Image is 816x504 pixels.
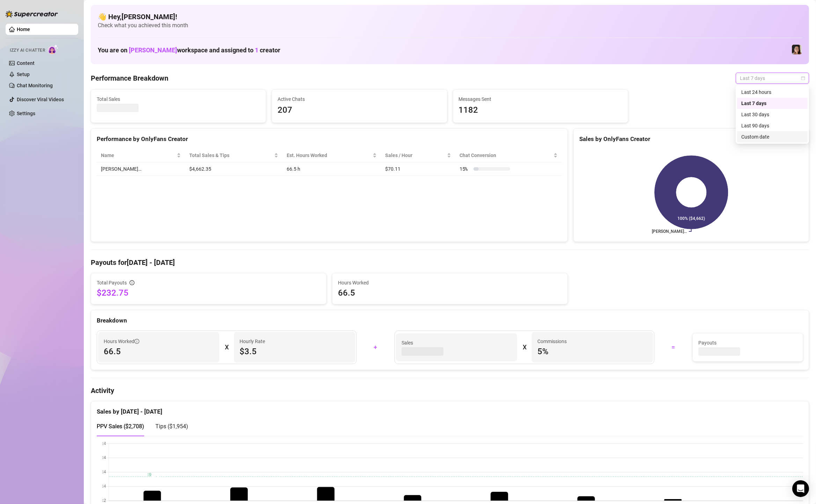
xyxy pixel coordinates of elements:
th: Total Sales & Tips [185,149,283,162]
span: Name [101,151,175,159]
div: Last 30 days [737,109,808,120]
span: calendar [801,76,805,80]
td: [PERSON_NAME]… [97,162,185,176]
td: $4,662.35 [185,162,283,176]
th: Sales / Hour [381,149,455,162]
div: Open Intercom Messenger [792,480,809,497]
h1: You are on workspace and assigned to creator [98,46,280,54]
div: Last 7 days [741,99,803,107]
span: Payouts [698,339,797,347]
div: + [361,342,390,353]
span: Tips ( $1,954 ) [155,423,188,430]
span: Check what you achieved this month [98,22,802,29]
a: Settings [17,111,35,116]
div: Last 90 days [741,122,803,129]
span: Sales [402,339,512,347]
div: Est. Hours Worked [287,151,371,159]
img: Luna [792,45,802,54]
span: 1 [255,46,258,54]
td: $70.11 [381,162,455,176]
div: Performance by OnlyFans Creator [97,134,562,144]
h4: Payouts for [DATE] - [DATE] [91,258,809,267]
span: Sales / Hour [385,151,446,159]
span: 66.5 [338,287,562,298]
a: Home [17,27,30,32]
span: 66.5 [104,346,214,357]
span: Total Sales [97,95,260,103]
div: = [659,342,688,353]
span: $3.5 [240,346,350,357]
span: info-circle [134,339,139,344]
img: logo-BBDzfeDw.svg [6,10,58,17]
h4: 👋 Hey, [PERSON_NAME] ! [98,12,802,22]
span: Active Chats [278,95,441,103]
span: Hours Worked [104,338,139,345]
div: Sales by [DATE] - [DATE] [97,401,803,416]
div: Last 24 hours [737,87,808,98]
th: Chat Conversion [455,149,562,162]
div: Sales by OnlyFans Creator [579,134,803,144]
span: Total Payouts [97,279,127,287]
span: 5 % [537,346,647,357]
div: X [523,342,526,353]
span: Chat Conversion [460,151,552,159]
div: Breakdown [97,316,803,325]
text: [PERSON_NAME]… [652,229,687,234]
h4: Performance Breakdown [91,73,168,83]
span: Total Sales & Tips [189,151,273,159]
div: Custom date [741,133,803,141]
span: 207 [278,104,441,117]
h4: Activity [91,386,809,395]
div: X [225,342,228,353]
span: 15 % [460,165,471,173]
a: Chat Monitoring [17,83,53,88]
div: Last 24 hours [741,88,803,96]
th: Name [97,149,185,162]
a: Discover Viral Videos [17,97,64,102]
div: Custom date [737,131,808,142]
td: 66.5 h [282,162,381,176]
a: Content [17,60,35,66]
span: Hours Worked [338,279,562,287]
a: Setup [17,72,30,77]
span: $232.75 [97,287,321,298]
article: Commissions [537,338,567,345]
span: 1182 [459,104,622,117]
span: [PERSON_NAME] [129,46,177,54]
span: Izzy AI Chatter [10,47,45,54]
div: Last 90 days [737,120,808,131]
div: Last 30 days [741,111,803,118]
span: info-circle [130,280,134,285]
article: Hourly Rate [240,338,265,345]
span: Messages Sent [459,95,622,103]
span: PPV Sales ( $2,708 ) [97,423,144,430]
div: Last 7 days [737,98,808,109]
span: Last 7 days [740,73,805,83]
img: AI Chatter [48,44,59,54]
